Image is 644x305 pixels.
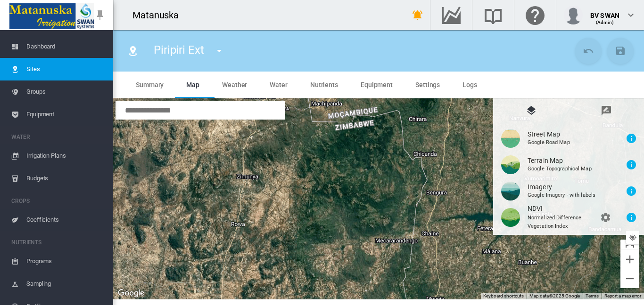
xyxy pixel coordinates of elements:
[270,81,288,88] span: Water
[601,105,612,116] md-icon: icon-message-draw
[415,81,440,88] span: Settings
[412,9,423,21] md-icon: icon-bell-ring
[94,9,106,21] md-icon: icon-pin
[26,80,106,103] span: Groups
[625,9,636,21] md-icon: icon-chevron-down
[11,235,106,250] span: NUTRIENTS
[440,9,462,21] md-icon: Go to the Data Hub
[494,121,644,234] md-tab-content: Map Layer Control
[310,81,338,88] span: Nutrients
[626,185,637,197] md-icon: icon-information
[590,7,619,16] div: BV SWAN
[11,129,106,144] span: WATER
[622,182,641,201] button: Layer information
[26,103,106,126] span: Equipment
[569,99,644,121] md-tab-item: Drawing Manager
[494,178,644,204] button: Imagery Google Imagery - with labels Layer information
[154,43,204,56] span: Piripiri Ext
[494,125,644,152] button: Street Map Google Road Map Layer information
[586,293,599,298] a: Terms
[483,293,524,299] button: Keyboard shortcuts
[526,105,537,116] md-icon: icon-layers
[622,155,641,174] button: Layer information
[26,209,106,231] span: Coefficients
[462,81,477,88] span: Logs
[620,250,639,269] button: Zoom in
[596,208,615,227] button: Layer settings
[186,81,199,88] span: Map
[26,144,106,167] span: Irrigation Plans
[124,41,142,60] button: Click to go to list of Sites
[210,41,229,60] button: icon-menu-down
[222,81,247,88] span: Weather
[626,212,637,223] md-icon: icon-information
[127,45,139,56] md-icon: icon-map-marker-radius
[482,9,504,21] md-icon: Search the knowledge base
[626,159,637,170] md-icon: icon-information
[214,45,225,56] md-icon: icon-menu-down
[11,193,106,209] span: CROPS
[116,287,147,299] a: Open this area in Google Maps (opens a new window)
[26,35,106,58] span: Dashboard
[564,6,583,24] img: profile.jpg
[529,293,580,298] span: Map data ©2025 Google
[575,38,602,64] button: Cancel Changes
[524,9,546,21] md-icon: Click here for help
[596,20,614,25] span: (Admin)
[116,287,147,299] img: Google
[408,6,427,24] button: icon-bell-ring
[622,129,641,148] button: Layer information
[620,269,639,288] button: Zoom out
[132,8,187,22] div: Matanuska
[494,152,644,178] button: Terrain Map Google Topographical Map Layer information
[26,167,106,190] span: Budgets
[494,204,644,231] button: NDVI Normalized Difference Vegetation Index Layer settings Layer information
[600,212,611,223] md-icon: icon-cog
[607,38,634,64] button: Save Changes
[604,293,641,298] a: Report a map error
[622,208,641,227] button: Layer information
[583,45,594,56] md-icon: icon-undo
[26,250,106,273] span: Programs
[26,58,106,80] span: Sites
[361,81,393,88] span: Equipment
[136,81,164,88] span: Summary
[626,231,639,244] button: Your Location
[9,3,94,29] img: Matanuska_LOGO.png
[494,99,569,121] md-tab-item: Map Layer Control
[620,240,639,258] button: Toggle fullscreen view
[626,133,637,144] md-icon: icon-information
[615,45,626,56] md-icon: icon-content-save
[26,273,106,295] span: Sampling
